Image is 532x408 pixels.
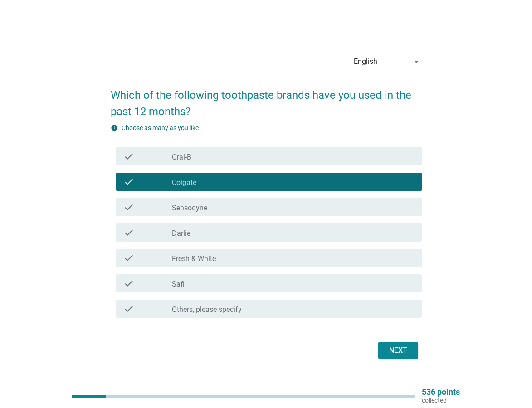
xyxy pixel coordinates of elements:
[111,78,422,120] h2: Which of the following toothpaste brands have you used in the past 12 months?
[354,58,377,66] div: English
[123,151,134,162] i: check
[172,153,191,162] label: Oral-B
[123,202,134,213] i: check
[123,227,134,238] i: check
[422,396,460,404] p: collected
[123,176,134,187] i: check
[422,388,460,396] p: 536 points
[122,124,199,131] label: Choose as many as you like
[172,229,190,238] label: Darlie
[172,305,242,314] label: Others, please specify
[123,253,134,263] i: check
[172,280,185,289] label: Safi
[411,56,422,67] i: arrow_drop_down
[172,204,207,213] label: Sensodyne
[378,342,418,359] button: Next
[123,278,134,289] i: check
[172,178,196,187] label: Colgate
[111,124,118,131] i: info
[386,345,411,356] div: Next
[123,303,134,314] i: check
[172,254,216,263] label: Fresh & White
